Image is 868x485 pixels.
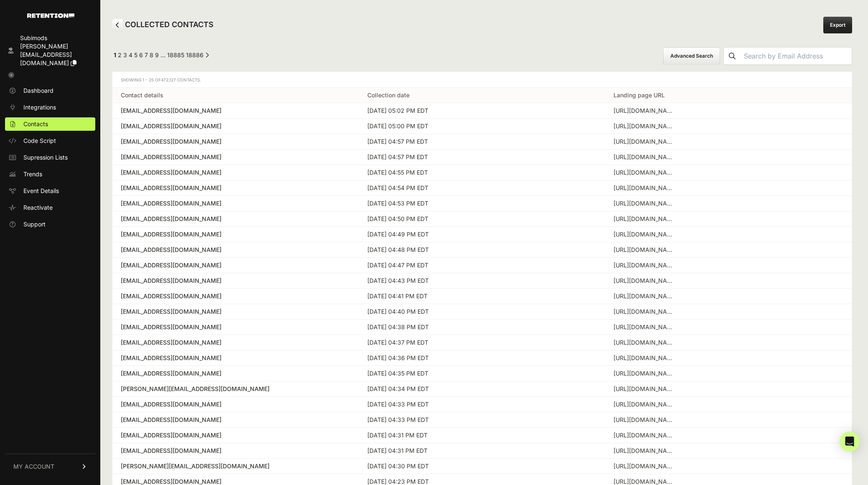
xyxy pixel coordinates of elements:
div: Pagination [112,51,209,61]
a: Page 6 [139,51,143,58]
h2: COLLECTED CONTACTS [112,19,214,31]
a: Subimods [PERSON_NAME][EMAIL_ADDRESS][DOMAIN_NAME] [5,31,95,70]
div: https://subimods.com/web-pixels@2c1a8855w4b90916dpf18ea9ccm72f75e6d/products/remark-non-resonated... [613,354,676,362]
a: Trends [5,168,95,181]
div: https://subimods.com/products/isc-n1-v2-coilovers-2004-sti?variant=41272482332847&country=US&curr... [613,199,676,208]
span: Dashboard [23,86,53,95]
em: Page 1 [114,51,116,58]
a: Page 7 [145,51,148,58]
a: [EMAIL_ADDRESS][DOMAIN_NAME] [121,354,351,362]
span: MY ACCOUNT [13,462,54,471]
a: Landing page URL [613,91,665,99]
div: https://subimods.com/web-pixels@2c1a8855w4b90916dpf18ea9ccm72f75e6d/collections/2008-2010-sti-for... [613,292,676,300]
td: [DATE] 04:47 PM EDT [359,258,606,273]
td: [DATE] 04:48 PM EDT [359,242,606,258]
div: [EMAIL_ADDRESS][DOMAIN_NAME] [121,338,351,347]
span: Event Details [23,187,59,195]
span: Support [23,220,46,229]
a: Page 8 [150,51,153,58]
a: [EMAIL_ADDRESS][DOMAIN_NAME] [121,447,351,455]
div: https://subimods.com/web-pixels@2c1a8855w4b90916dpf18ea9ccm72f75e6d/products/seibon-oem-style-car... [613,338,676,347]
a: [EMAIL_ADDRESS][DOMAIN_NAME] [121,215,351,223]
a: [EMAIL_ADDRESS][DOMAIN_NAME] [121,246,351,254]
td: [DATE] 04:53 PM EDT [359,196,606,211]
div: https://subimods.com/web-pixels@c932d5dfwd7cd035ap4f259a6dmaadadf95/products/volk-racing-te37-sag... [613,107,676,115]
a: [EMAIL_ADDRESS][DOMAIN_NAME] [121,323,351,331]
a: [EMAIL_ADDRESS][DOMAIN_NAME] [121,184,351,192]
a: Page 5 [134,51,137,58]
a: Page 2 [118,51,122,58]
span: Supression Lists [23,153,68,162]
span: [PERSON_NAME][EMAIL_ADDRESS][DOMAIN_NAME] [20,43,72,66]
a: Contact details [121,91,163,99]
a: Collection date [367,91,410,99]
div: https://subimods.com/products/aem-cold-air-intake-silver-w-box-2017-2019-legacy?variant=411691914... [613,137,676,146]
a: Page 18886 [186,51,204,58]
div: https://subimods.com/web-pixels@c932d5dfwd7cd035ap4f259a6dmaadadf95/collections/shop?q=GR+86+inta... [613,122,676,130]
a: Export [823,17,852,33]
a: [EMAIL_ADDRESS][DOMAIN_NAME] [121,292,351,300]
a: Reactivate [5,201,95,214]
div: https://subimods.com/web-pixels@2c1a8855w4b90916dpf18ea9ccm72f75e6d/products/act-heavy-duty-perfo... [613,369,676,378]
a: [EMAIL_ADDRESS][DOMAIN_NAME] [121,168,351,177]
div: [EMAIL_ADDRESS][DOMAIN_NAME] [121,261,351,269]
td: [DATE] 04:49 PM EDT [359,227,606,242]
span: Integrations [23,103,56,112]
td: [DATE] 04:37 PM EDT [359,335,606,350]
a: Support [5,218,95,231]
a: [PERSON_NAME][EMAIL_ADDRESS][DOMAIN_NAME] [121,462,351,470]
td: [DATE] 04:30 PM EDT [359,459,606,474]
a: Page 4 [129,51,132,58]
a: Page 9 [155,51,159,58]
div: https://subimods.com/web-pixels@2c1a8855w4b90916dpf18ea9ccm72f75e6d/products/motul-master-oil-cha... [613,230,676,239]
div: [EMAIL_ADDRESS][DOMAIN_NAME] [121,277,351,285]
a: [EMAIL_ADDRESS][DOMAIN_NAME] [121,199,351,208]
div: https://subimods.com/web-pixels@92cc8b78we46614d6pa193f553me53d679c/products/company23-subaru-clu... [613,323,676,331]
div: https://subimods.com/web-pixels@2c1a8855w4b90916dpf18ea9ccm72f75e6d/products/jna-performance-vr-s... [613,215,676,223]
a: [EMAIL_ADDRESS][DOMAIN_NAME] [121,369,351,378]
div: https://subimods.com/web-pixels@c932d5dfwd7cd035ap4f259a6dmaadadf95/products/xclutch-sprung-organ... [613,168,676,177]
td: [DATE] 05:02 PM EDT [359,103,606,119]
td: [DATE] 04:57 PM EDT [359,134,606,150]
td: [DATE] 04:55 PM EDT [359,165,606,180]
td: [DATE] 04:31 PM EDT [359,443,606,459]
td: [DATE] 04:54 PM EDT [359,180,606,196]
div: [EMAIL_ADDRESS][DOMAIN_NAME] [121,153,351,161]
a: [EMAIL_ADDRESS][DOMAIN_NAME] [121,137,351,146]
div: [PERSON_NAME][EMAIL_ADDRESS][DOMAIN_NAME] [121,385,351,393]
a: Code Script [5,134,95,147]
div: https://subimods.com/products/copy-of-tein-flex-z-coilovers-2015-2021-wrx-2015-2021-sti?utm_conte... [613,385,676,393]
a: [EMAIL_ADDRESS][DOMAIN_NAME] [121,416,351,424]
div: https://subimods.com/products/killer-b-motorsport-air-oil-separator-w-plumbing-2002-2007-wrx-2004... [613,261,676,269]
td: [DATE] 04:57 PM EDT [359,150,606,165]
a: [EMAIL_ADDRESS][DOMAIN_NAME] [121,230,351,239]
td: [DATE] 04:38 PM EDT [359,320,606,335]
span: Showing 1 - 25 of [121,77,201,82]
a: [EMAIL_ADDRESS][DOMAIN_NAME] [121,307,351,316]
a: [EMAIL_ADDRESS][DOMAIN_NAME] [121,107,351,115]
td: [DATE] 04:50 PM EDT [359,211,606,227]
div: https://subimods.com/web-pixels@92cc8b78we46614d6pa193f553me53d679c/collections/2022-wrx?srsltid=... [613,447,676,455]
a: Event Details [5,184,95,198]
td: [DATE] 05:00 PM EDT [359,119,606,134]
td: [DATE] 04:43 PM EDT [359,273,606,289]
div: https://subimods.com/products/revel-medallation-ultra-ti-catback-exhaust-2022-2024-brz-2024-gr86 [613,431,676,439]
span: … [160,51,165,58]
a: Dashboard [5,84,95,97]
td: [DATE] 04:36 PM EDT [359,350,606,366]
a: [EMAIL_ADDRESS][DOMAIN_NAME] [121,431,351,439]
div: Open Intercom Messenger [840,432,860,452]
div: https://subimods.com/web-pixels@c932d5dfwd7cd035ap4f259a6dmaadadf95/products/rally-armor-ur-mudfl... [613,184,676,192]
span: Code Script [23,137,56,145]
